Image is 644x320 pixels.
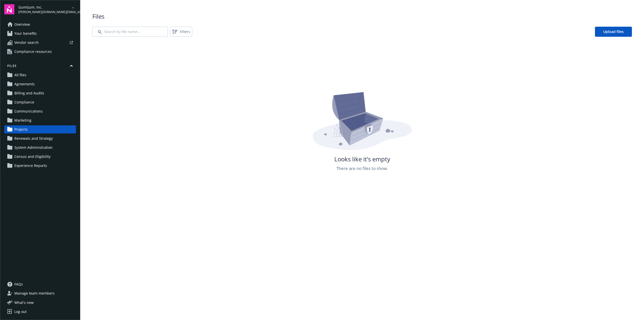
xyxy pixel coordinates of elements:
span: [PERSON_NAME][DOMAIN_NAME][EMAIL_ADDRESS][DOMAIN_NAME] [18,10,70,14]
span: Filters [180,29,190,34]
a: Compliance [4,98,76,106]
button: What's new [4,300,42,305]
span: Experience Reports [14,162,47,170]
span: GumGum, Inc. [18,5,70,10]
a: Vendor search [4,39,76,47]
span: Compliance resources [14,48,52,56]
a: Experience Reports [4,162,76,170]
span: Communications [14,107,43,115]
a: Projects [4,125,76,133]
a: FAQs [4,280,76,288]
button: Filters [170,27,192,37]
a: Overview [4,20,76,28]
span: Upload files [603,29,624,34]
span: Census and Eligibility [14,153,51,161]
a: Census and Eligibility [4,153,76,161]
a: Compliance resources [4,48,76,56]
img: navigator-logo.svg [4,4,14,14]
span: There are no files to show. [336,165,388,172]
span: Vendor search [14,39,39,47]
span: Your benefits [14,29,37,38]
a: Manage team members [4,289,76,297]
a: System Administration [4,144,76,152]
span: All files [14,71,26,79]
a: Your benefits [4,29,76,38]
span: Agreements [14,80,35,88]
button: Files [4,64,76,70]
a: Upload files [595,27,632,37]
span: Projects [14,125,28,133]
span: Compliance [14,98,34,106]
a: Marketing [4,116,76,124]
span: Looks like it’s empty [334,155,390,163]
span: Filters [171,28,191,36]
span: What ' s new [14,300,34,305]
button: GumGum, Inc.[PERSON_NAME][DOMAIN_NAME][EMAIL_ADDRESS][DOMAIN_NAME]arrowDropDown [18,4,76,14]
a: All files [4,71,76,79]
span: Marketing [14,116,31,124]
a: Billing and Audits [4,89,76,97]
div: Log out [14,308,27,316]
span: FAQs [14,280,23,288]
a: Agreements [4,80,76,88]
span: System Administration [14,144,53,152]
a: Communications [4,107,76,115]
a: arrowDropDown [70,5,76,11]
span: Renewals and Strategy [14,134,53,143]
span: Overview [14,20,30,28]
a: Renewals and Strategy [4,134,76,143]
span: Manage team members [14,289,55,297]
input: Search by file name... [92,27,168,37]
span: Files [92,12,632,21]
span: Billing and Audits [14,89,44,97]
